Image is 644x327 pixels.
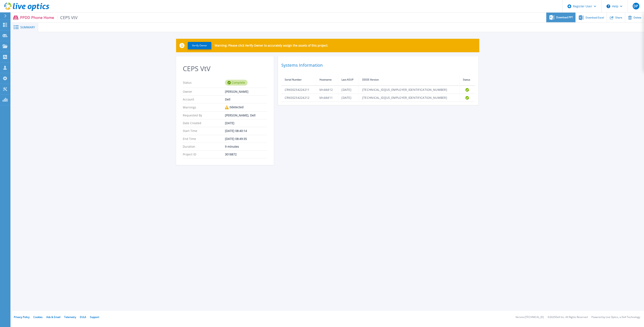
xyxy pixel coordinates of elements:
[183,98,225,101] p: Account
[225,145,267,148] div: 9 minutes
[615,16,622,19] span: Share
[57,15,78,20] span: CEPS VtV
[316,74,338,86] th: Hostname
[33,315,43,319] a: Cookies
[591,316,640,319] li: Powered by Live Optics, a Dell Technology
[20,15,78,20] p: PPDD Phone Home
[14,315,30,319] a: Privacy Policy
[183,65,267,73] h2: CEPS VtV
[225,90,267,93] div: [PERSON_NAME]
[64,315,76,319] a: Telemetry
[225,153,267,156] div: 3018872
[634,16,641,19] span: Delete
[281,61,475,69] h2: Systems Information
[515,316,544,319] li: Version: [TECHNICAL_ID]
[556,16,573,19] span: Download PPT
[338,86,359,94] td: [DATE]
[90,315,99,319] a: Support
[183,129,225,133] p: Start Time
[183,114,225,117] p: Requested By
[225,121,267,125] div: [DATE]
[183,106,225,109] p: Warnings
[634,4,638,8] span: DP
[46,315,60,319] a: Ads & Email
[316,86,338,94] td: bhddd12
[183,137,225,141] p: End Time
[338,94,359,102] td: [DATE]
[183,153,225,156] p: Project ID
[80,315,86,319] a: EULA
[225,114,267,117] div: [PERSON_NAME], Dell
[188,42,211,49] button: Verify Owner
[183,90,225,93] p: Owner
[359,74,459,86] th: DDOS Version
[183,145,225,148] p: Duration
[359,86,459,94] td: [TECHNICAL_ID][US_EMPLOYER_IDENTIFICATION_NUMBER]
[586,16,604,19] span: Download Excel
[359,94,459,102] td: [TECHNICAL_ID][US_EMPLOYER_IDENTIFICATION_NUMBER]
[225,137,267,141] div: [DATE] 08:49:35
[183,80,225,86] p: Status
[338,74,359,86] th: Last ASUP
[281,94,316,102] td: CRK00234224212
[459,74,475,86] th: Status
[225,98,267,101] div: Dell
[316,94,338,102] td: bhddd11
[215,44,328,47] p: Warning: Please click Verify Owner to accurately assign the assets of this project.
[225,106,267,109] div: 0 detected
[281,86,316,94] td: CRK00234224211
[548,316,588,319] li: © 2025 Dell Inc. All Rights Reserved
[183,121,225,125] p: Date Created
[225,80,248,86] div: Complete
[20,26,35,29] span: Summary
[225,129,267,133] div: [DATE] 08:40:14
[281,74,316,86] th: Serial Number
